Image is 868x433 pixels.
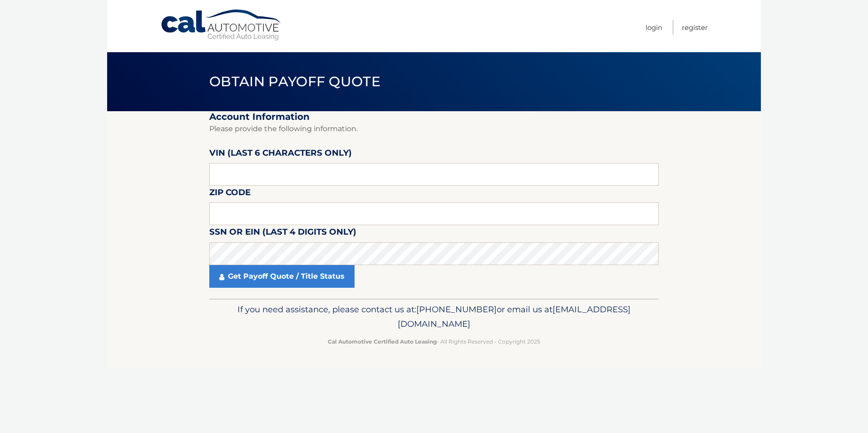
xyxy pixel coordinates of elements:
a: Cal Automotive [160,9,283,41]
p: If you need assistance, please contact us at: or email us at [215,302,653,331]
strong: Cal Automotive Certified Auto Leasing [328,338,437,345]
span: Obtain Payoff Quote [209,73,380,90]
label: Zip Code [209,186,251,202]
label: SSN or EIN (last 4 digits only) [209,225,356,242]
p: - All Rights Reserved - Copyright 2025 [215,337,653,346]
a: Login [646,20,662,35]
h2: Account Information [209,111,659,123]
a: Register [682,20,708,35]
span: [PHONE_NUMBER] [416,304,497,315]
a: Get Payoff Quote / Title Status [209,265,355,288]
label: VIN (last 6 characters only) [209,146,352,163]
p: Please provide the following information. [209,123,659,135]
